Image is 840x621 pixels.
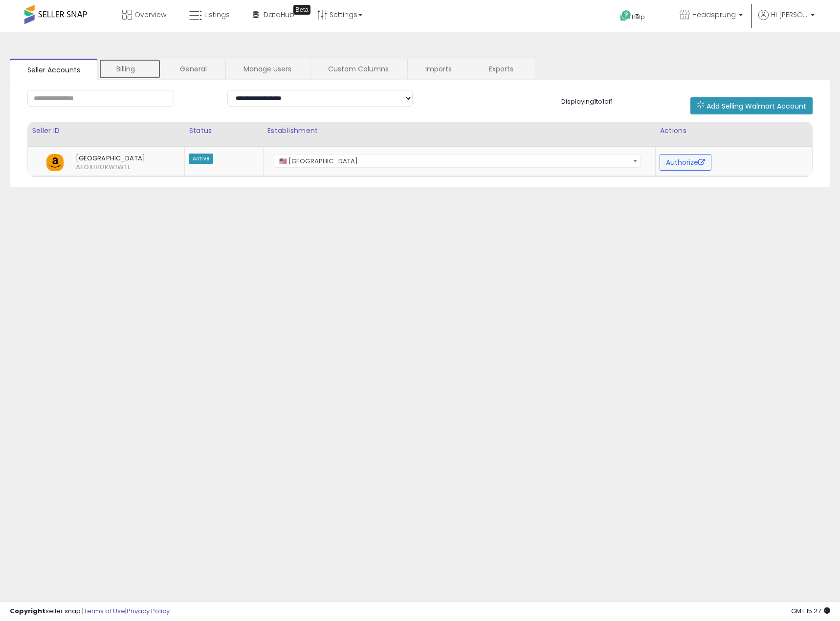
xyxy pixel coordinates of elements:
[408,59,470,79] a: Imports
[10,59,98,80] a: Seller Accounts
[692,10,736,20] span: Headsprung
[68,163,84,172] span: AEOXIHUKW1WTL
[189,154,213,164] span: Active
[32,126,180,136] div: Seller ID
[264,10,294,20] span: DataHub
[204,10,230,20] span: Listings
[690,97,813,114] button: Add Selling Walmart Account
[660,126,808,136] div: Actions
[771,10,808,20] span: Hi [PERSON_NAME]
[189,126,259,136] div: Status
[68,154,163,163] span: [GEOGRAPHIC_DATA]
[226,59,309,79] a: Manage Users
[619,10,632,22] i: Get Help
[660,154,711,171] button: Authorize
[758,10,815,32] a: Hi [PERSON_NAME]
[99,59,161,79] a: Billing
[471,59,534,79] a: Exports
[46,154,64,171] img: amazon.png
[267,126,652,136] div: Establishment
[162,59,224,79] a: General
[293,5,310,15] div: Tooltip anchor
[275,154,641,168] span: 🇺🇸 United States
[707,101,806,111] span: Add Selling Walmart Account
[612,2,664,32] a: Help
[561,97,613,106] span: Displaying 1 to 1 of 1
[632,13,645,21] span: Help
[310,59,406,79] a: Custom Columns
[275,155,641,168] span: 🇺🇸 United States
[134,10,166,20] span: Overview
